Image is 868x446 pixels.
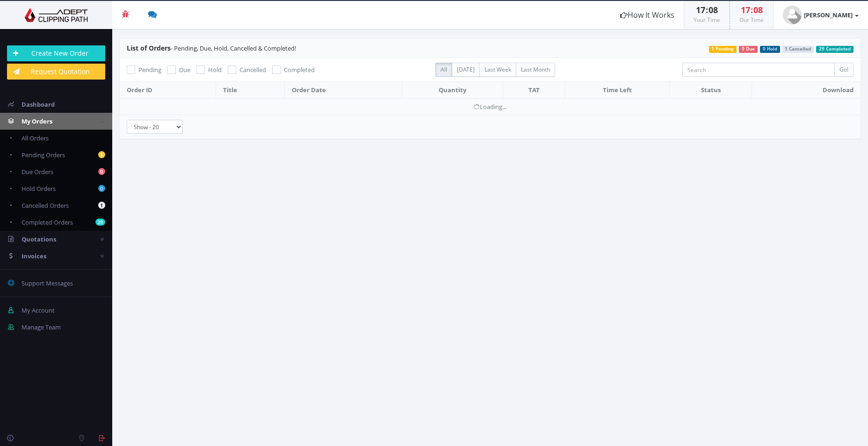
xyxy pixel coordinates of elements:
[127,44,296,52] span: - Pending, Due, Hold, Cancelled & Completed!
[694,16,720,24] small: Your Time
[696,4,705,15] span: 17
[22,323,61,331] span: Manage Team
[284,66,315,74] span: Completed
[479,63,516,77] label: Last Week
[95,219,105,226] b: 29
[285,82,402,99] th: Order Date
[834,63,854,77] input: Go!
[22,184,56,193] span: Hold Orders
[774,1,868,29] a: [PERSON_NAME]
[120,82,216,99] th: Order ID
[22,201,69,210] span: Cancelled Orders
[783,6,802,24] img: user_default.jpg
[22,151,65,159] span: Pending Orders
[709,4,718,15] span: 08
[739,46,758,53] span: 0 Due
[782,46,814,53] span: 1 Cancelled
[22,117,52,125] span: My Orders
[753,4,763,15] span: 08
[7,64,105,80] a: Request Quotation
[565,82,670,99] th: Time Left
[741,4,750,15] span: 17
[239,66,266,74] span: Cancelled
[22,100,55,109] span: Dashboard
[98,168,105,175] b: 0
[22,252,46,260] span: Invoices
[435,63,452,77] label: All
[7,45,105,61] a: Create New Order
[760,46,780,53] span: 0 Hold
[22,134,49,142] span: All Orders
[127,44,171,52] span: List of Orders
[750,4,753,15] span: :
[98,202,105,209] b: 1
[22,218,73,227] span: Completed Orders
[516,63,555,77] label: Last Month
[208,66,222,74] span: Hold
[682,63,835,77] input: Search
[452,63,480,77] label: [DATE]
[138,66,161,74] span: Pending
[22,279,73,287] span: Support Messages
[804,11,853,19] strong: [PERSON_NAME]
[611,1,684,29] a: How It Works
[120,98,861,115] td: Loading...
[22,306,55,314] span: My Account
[22,235,56,243] span: Quotations
[503,82,565,99] th: TAT
[7,8,105,22] img: Adept Graphics
[216,82,285,99] th: Title
[22,168,53,176] span: Due Orders
[98,151,105,158] b: 1
[705,4,709,15] span: :
[752,82,861,99] th: Download
[98,185,105,192] b: 0
[439,86,466,94] span: Quantity
[816,46,854,53] span: 29 Completed
[739,16,764,24] small: Our Time
[670,82,752,99] th: Status
[709,46,737,53] span: 1 Pending
[179,66,190,74] span: Due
